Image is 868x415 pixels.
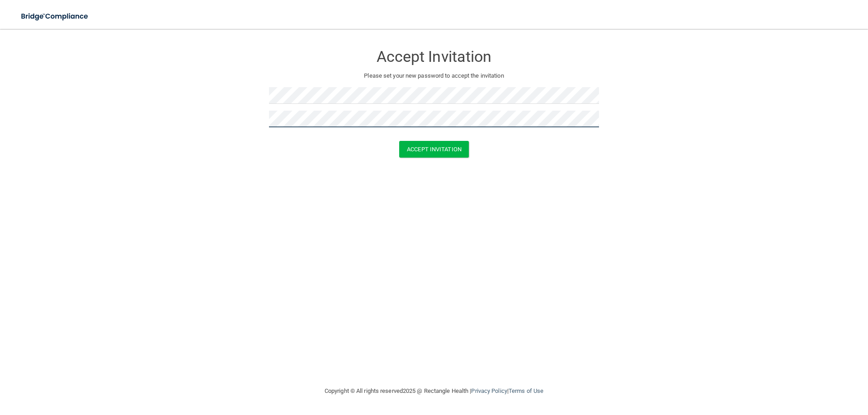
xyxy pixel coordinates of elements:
[509,387,543,394] a: Terms of Use
[269,377,599,406] div: Copyright © All rights reserved 2025 @ Rectangle Health | |
[399,141,469,158] button: Accept Invitation
[14,7,97,26] img: bridge_compliance_login_screen.278c3ca4.svg
[276,70,592,81] p: Please set your new password to accept the invitation
[471,387,507,394] a: Privacy Policy
[269,48,599,65] h3: Accept Invitation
